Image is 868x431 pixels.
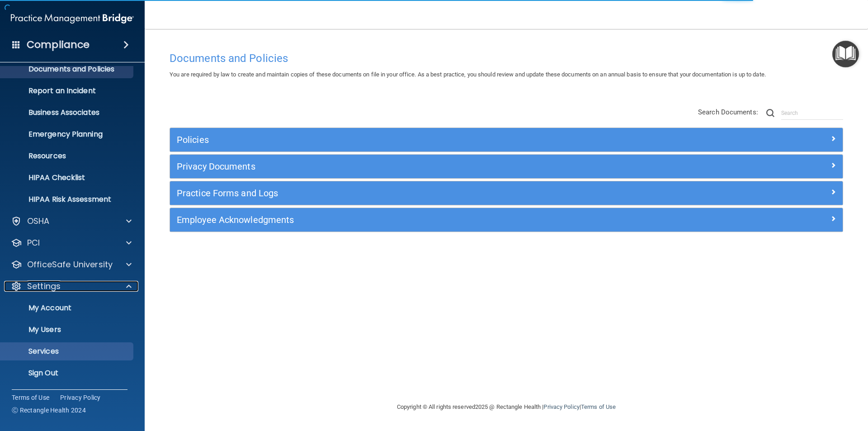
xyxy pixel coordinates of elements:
a: Employee Acknowledgments [177,213,836,227]
p: Business Associates [6,108,129,117]
iframe: Drift Widget Chat Controller [712,367,857,403]
p: Report an Incident [6,86,129,95]
a: Terms of Use [12,393,49,402]
a: Settings [11,281,132,292]
span: You are required by law to create and maintain copies of these documents on file in your office. ... [170,71,766,78]
p: OSHA [27,216,50,227]
a: Terms of Use [581,403,616,410]
p: My Account [6,303,129,313]
p: My Users [6,325,129,334]
p: Documents and Policies [6,65,129,74]
a: OfficeSafe University [11,259,132,270]
a: PCI [11,237,132,248]
p: Sign Out [6,369,129,378]
p: PCI [27,237,40,248]
h4: Compliance [27,38,90,51]
p: Services [6,347,129,356]
a: Privacy Policy [60,393,101,402]
p: Settings [27,281,61,292]
h5: Practice Forms and Logs [177,188,668,198]
p: OfficeSafe University [27,259,113,270]
img: PMB logo [11,9,134,28]
a: Privacy Policy [543,403,579,410]
input: Search [781,106,843,120]
a: Practice Forms and Logs [177,186,836,200]
a: OSHA [11,216,132,227]
h4: Documents and Policies [170,52,843,64]
a: Policies [177,133,836,147]
p: HIPAA Checklist [6,173,129,182]
p: Emergency Planning [6,130,129,139]
span: Ⓒ Rectangle Health 2024 [12,406,86,415]
span: Search Documents: [698,108,758,116]
button: Open Resource Center [832,41,859,67]
h5: Policies [177,135,668,145]
p: Resources [6,152,129,161]
a: Privacy Documents [177,159,836,174]
h5: Privacy Documents [177,161,668,171]
h5: Employee Acknowledgments [177,215,668,225]
div: Copyright © All rights reserved 2025 @ Rectangle Health | | [341,393,671,422]
p: HIPAA Risk Assessment [6,195,129,204]
img: ic-search.3b580494.png [766,109,774,117]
